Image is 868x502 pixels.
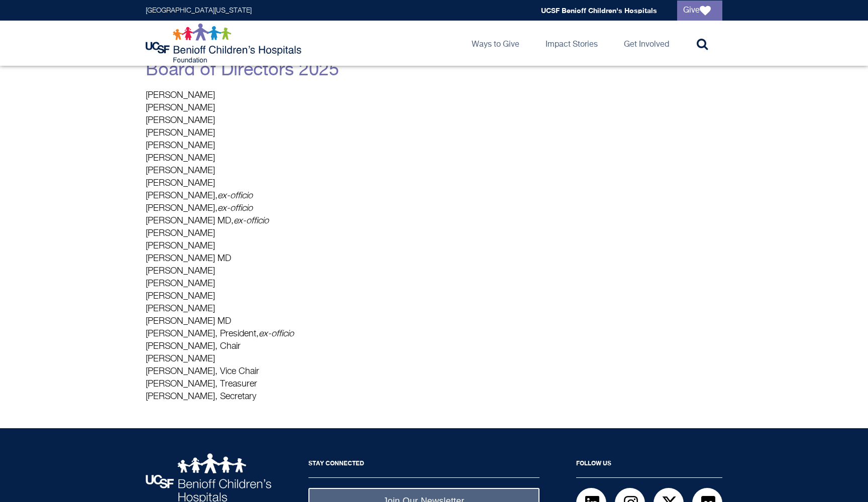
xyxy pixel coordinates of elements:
[308,453,539,478] h2: Stay Connected
[576,453,722,478] h2: Follow Us
[677,1,722,21] a: Give
[234,216,269,225] em: ex-officio
[541,6,657,15] a: UCSF Benioff Children's Hospitals
[146,7,252,14] a: [GEOGRAPHIC_DATA][US_STATE]
[218,204,253,213] em: ex-officio
[146,23,304,63] img: Logo for UCSF Benioff Children's Hospitals Foundation
[616,21,677,66] a: Get Involved
[146,61,339,79] a: Board of Directors 2025
[259,329,294,338] em: ex-officio
[218,191,253,200] em: ex-officio
[537,21,606,66] a: Impact Stories
[464,21,527,66] a: Ways to Give
[146,89,532,403] p: [PERSON_NAME] [PERSON_NAME] [PERSON_NAME] [PERSON_NAME] [PERSON_NAME] [PERSON_NAME] [PERSON_NAME]...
